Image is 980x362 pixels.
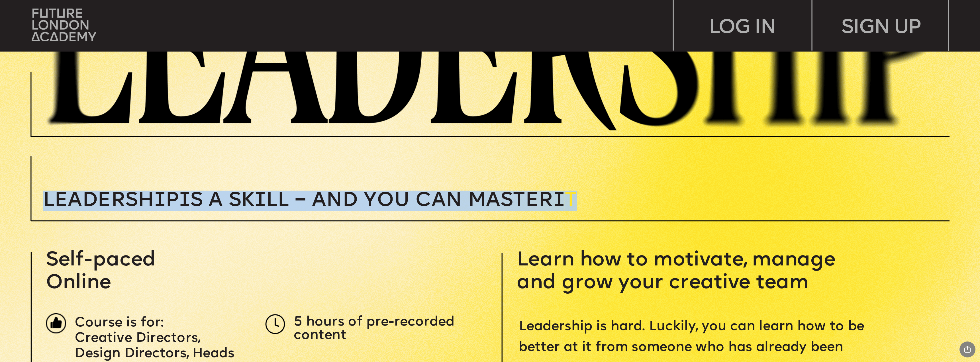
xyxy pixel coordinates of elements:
span: 5 hours of pre-recorded content [294,315,458,343]
img: upload-5dcb7aea-3d7f-4093-a867-f0427182171d.png [265,314,285,334]
span: Learn how to motivate, manage and grow your creative team [517,250,841,293]
span: i [553,191,565,211]
img: upload-bfdffa89-fac7-4f57-a443-c7c39906ba42.png [32,9,96,41]
span: i [255,191,266,211]
span: Online [46,273,111,293]
span: Self-paced [46,250,156,270]
span: Leadersh p s a sk ll – and you can MASTER [43,191,565,211]
span: i [154,191,166,211]
span: Course is for: [75,316,164,330]
img: image-1fa7eedb-a71f-428c-a033-33de134354ef.png [46,313,66,334]
span: i [179,191,190,211]
div: Share [959,341,975,357]
p: T [43,191,732,211]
